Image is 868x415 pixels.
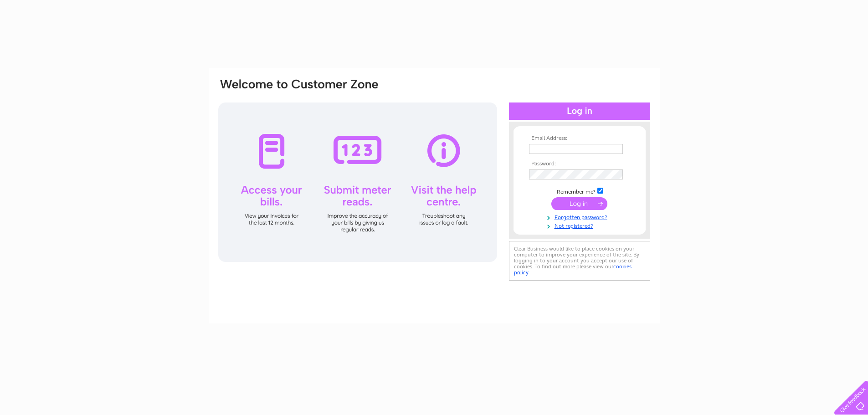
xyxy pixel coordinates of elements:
a: cookies policy [514,263,632,276]
input: Submit [551,197,607,210]
th: Email Address: [527,135,632,142]
td: Remember me? [527,186,632,195]
div: Clear Business would like to place cookies on your computer to improve your experience of the sit... [509,241,650,281]
a: Forgotten password? [529,212,632,221]
a: Not registered? [529,221,632,230]
th: Password: [527,161,632,167]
